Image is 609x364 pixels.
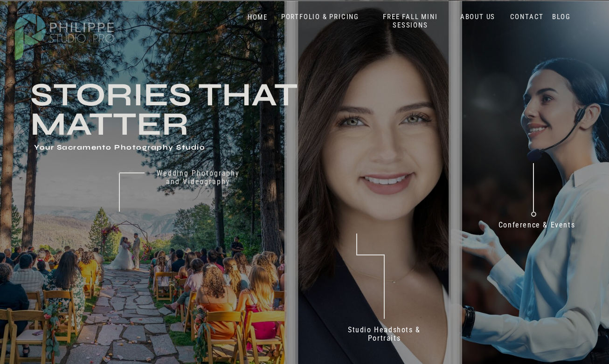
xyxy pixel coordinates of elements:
a: CONTACT [508,13,546,21]
a: Conference & Events [492,221,581,234]
a: ABOUT US [458,13,498,21]
h3: Stories that Matter [30,80,356,137]
a: BLOG [550,13,573,21]
a: FREE FALL MINI SESSIONS [372,13,449,30]
a: HOME [238,13,277,22]
h2: Don't just take our word for it [318,224,587,314]
a: Studio Headshots & Portraits [337,326,432,346]
h1: Your Sacramento Photography Studio [34,144,241,153]
a: PORTFOLIO & PRICING [277,13,363,21]
a: Wedding Photography and Videography [150,169,247,194]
